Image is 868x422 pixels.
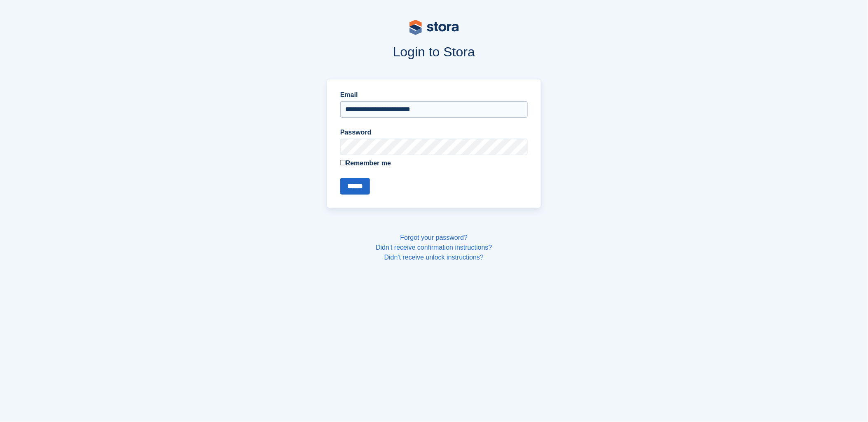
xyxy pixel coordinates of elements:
a: Didn't receive unlock instructions? [384,254,484,261]
a: Forgot your password? [400,234,468,241]
label: Password [340,128,528,137]
img: stora-logo-53a41332b3708ae10de48c4981b4e9114cc0af31d8433b30ea865607fb682f29.svg [409,20,459,35]
label: Email [340,90,528,100]
label: Remember me [340,158,528,168]
a: Didn't receive confirmation instructions? [376,244,492,251]
h1: Login to Stora [170,44,699,59]
input: Remember me [340,160,346,165]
